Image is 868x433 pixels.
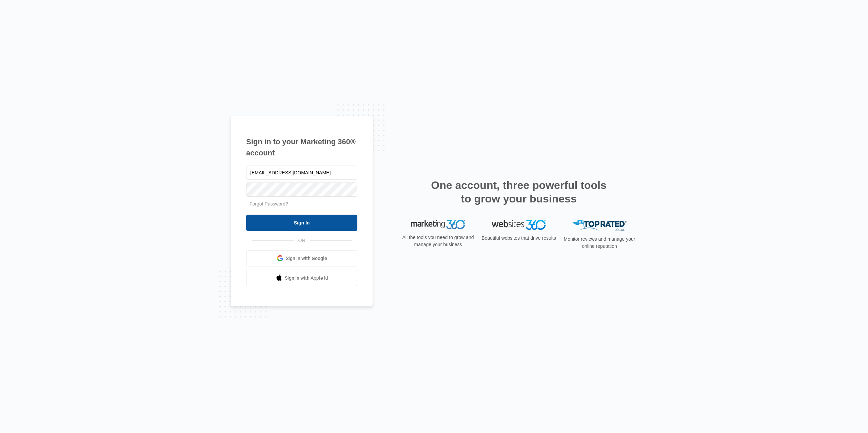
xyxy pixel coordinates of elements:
a: Forgot Password? [250,201,288,207]
a: Sign in with Google [246,250,357,266]
h2: One account, three powerful tools to grow your business [429,178,609,205]
p: Monitor reviews and manage your online reputation [561,236,637,250]
span: Sign in with Google [286,255,327,262]
input: Sign In [246,215,357,231]
p: Beautiful websites that drive results [481,235,557,242]
input: Email [246,166,357,180]
img: Top Rated Local [572,220,627,231]
p: All the tools you need to grow and manage your business [400,234,476,248]
img: Marketing 360 [411,220,465,229]
h1: Sign in to your Marketing 360® account [246,136,357,158]
span: OR [294,237,310,244]
a: Sign in with Apple Id [246,270,357,286]
img: Websites 360 [492,220,546,230]
span: Sign in with Apple Id [285,275,328,282]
